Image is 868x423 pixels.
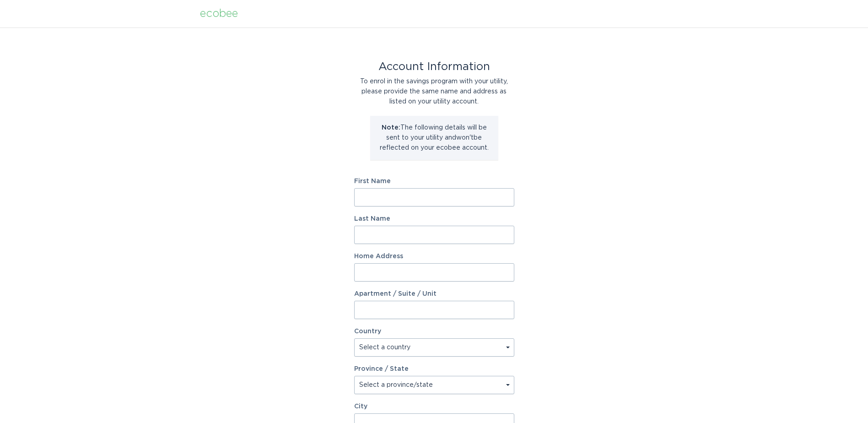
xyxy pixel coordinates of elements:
[377,123,491,153] p: The following details will be sent to your utility and won't be reflected on your ecobee account.
[354,62,514,72] div: Account Information
[354,366,409,372] label: Province / State
[354,76,514,107] div: To enrol in the savings program with your utility, please provide the same name and address as li...
[354,328,381,335] label: Country
[354,253,514,260] label: Home Address
[354,178,514,184] label: First Name
[354,403,514,410] label: City
[354,216,514,222] label: Last Name
[354,291,514,297] label: Apartment / Suite / Unit
[382,125,400,131] strong: Note:
[200,9,238,19] div: ecobee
